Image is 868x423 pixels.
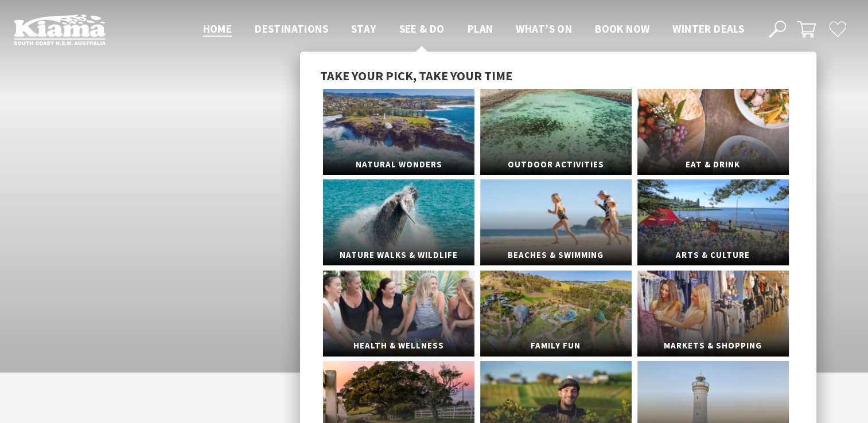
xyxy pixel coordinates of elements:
[192,20,756,39] nav: Main Menu
[399,22,445,36] span: See & Do
[14,14,106,45] img: Kiama Logo
[323,245,474,266] span: Nature Walks & Wildlife
[320,68,512,84] span: Take your pick, take your time
[323,335,474,357] span: Health & Wellness
[323,154,474,175] span: Natural Wonders
[468,22,493,36] span: Plan
[351,22,376,36] span: Stay
[480,154,632,175] span: Outdoor Activities
[255,22,328,36] span: Destinations
[595,22,649,36] span: Book now
[203,22,232,36] span: Home
[516,22,572,36] span: What’s On
[637,335,789,357] span: Markets & Shopping
[637,154,789,175] span: Eat & Drink
[480,245,632,266] span: Beaches & Swimming
[637,245,789,266] span: Arts & Culture
[672,22,744,36] span: Winter Deals
[480,335,632,357] span: Family Fun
